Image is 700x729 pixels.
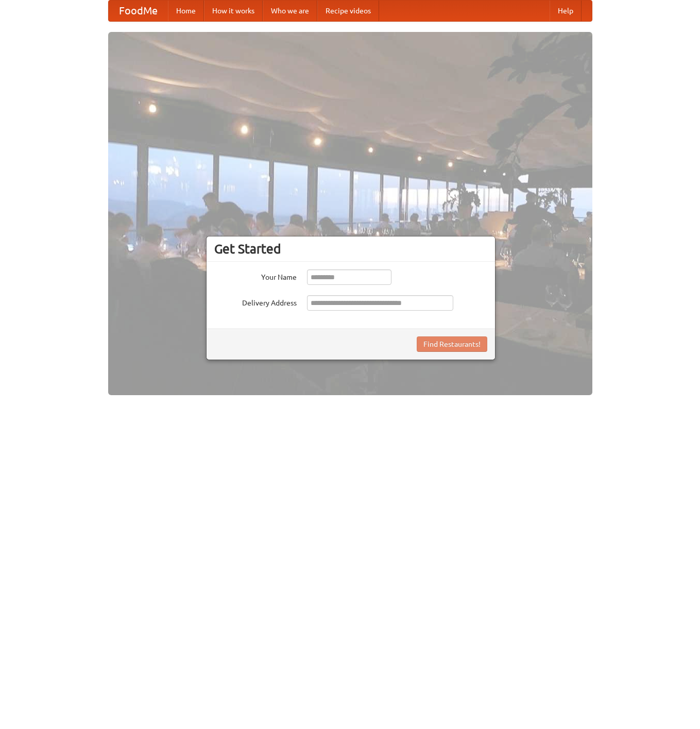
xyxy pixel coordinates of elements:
[204,1,263,21] a: How it works
[263,1,317,21] a: Who we are
[417,336,487,352] button: Find Restaurants!
[109,1,168,21] a: FoodMe
[214,241,487,257] h3: Get Started
[317,1,379,21] a: Recipe videos
[214,295,297,308] label: Delivery Address
[550,1,582,21] a: Help
[214,269,297,282] label: Your Name
[168,1,204,21] a: Home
